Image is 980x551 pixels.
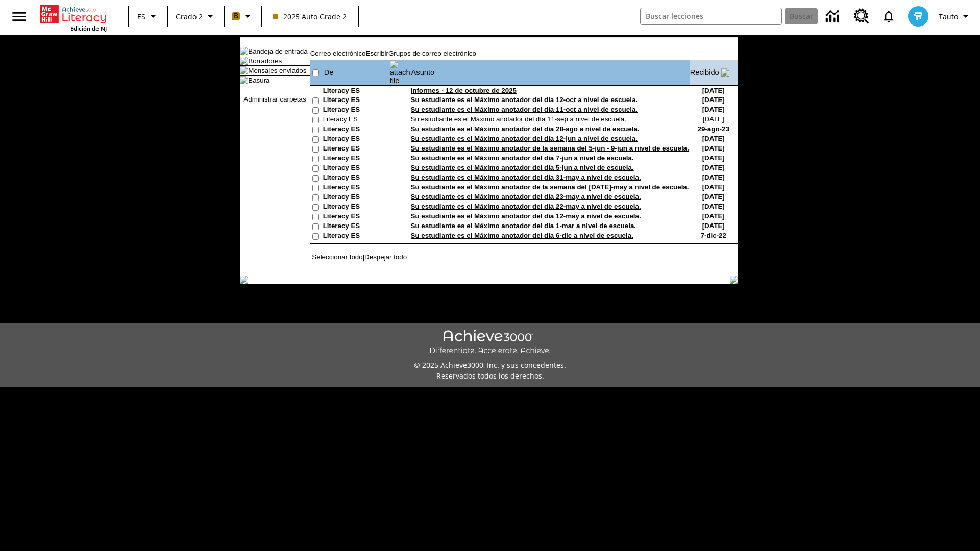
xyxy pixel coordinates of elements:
img: folder_icon.gif [240,76,248,84]
nobr: [DATE] [702,87,725,94]
td: Literacy ES [323,135,389,144]
button: Lenguaje: ES, Selecciona un idioma [132,7,164,26]
td: Literacy ES [323,125,389,135]
a: Centro de información [820,3,848,31]
div: Portada [40,3,107,32]
nobr: [DATE] [702,203,725,210]
button: Escoja un nuevo avatar [902,3,935,30]
td: Literacy ES [323,106,389,115]
img: folder_icon.gif [240,57,248,65]
nobr: [DATE] [702,144,725,152]
td: Literacy ES [323,115,389,125]
span: 2025 Auto Grade 2 [273,11,347,22]
td: Literacy ES [323,183,389,193]
td: | [310,253,438,261]
a: Su estudiante es el Máximo anotador del día 5-jun a nivel de escuela. [411,164,634,171]
span: ES [137,11,145,22]
td: Literacy ES [323,154,389,164]
td: Literacy ES [323,232,389,241]
button: Boost El color de la clase es anaranjado claro. Cambiar el color de la clase. [228,7,258,26]
nobr: 7-dic-22 [701,232,726,239]
button: Grado: Grado 2, Elige un grado [171,7,220,26]
img: table_footer_right.gif [730,275,738,284]
a: Bandeja de entrada [248,47,307,55]
td: Literacy ES [323,203,389,212]
img: folder_icon_pick.gif [240,47,248,55]
a: Grupos de correo electrónico [388,49,476,57]
a: Escribir [366,49,388,57]
a: Su estudiante es el Máximo anotador de la semana del [DATE]-may a nivel de escuela. [411,183,689,191]
span: Grado 2 [176,11,203,22]
nobr: [DATE] [702,96,725,104]
a: De [324,68,334,77]
span: B [234,10,238,22]
nobr: [DATE] [702,183,725,191]
td: Literacy ES [323,96,389,106]
a: Mensajes enviados [248,67,306,74]
a: Basura [248,77,269,84]
td: Literacy ES [323,87,389,96]
td: Literacy ES [323,222,389,232]
button: Perfil/Configuración [935,7,976,26]
a: Su estudiante es el Máximo anotador del día 31-may a nivel de escuela. [411,173,641,181]
a: Su estudiante es el Máximo anotador del día 11-oct a nivel de escuela. [411,106,638,113]
span: Edición de NJ [70,24,107,32]
td: Literacy ES [323,164,389,173]
a: Administrar carpetas [243,95,306,103]
nobr: [DATE] [702,135,725,142]
img: folder_icon.gif [240,66,248,74]
a: Su estudiante es el Máximo anotador del día 1-mar a nivel de escuela. [411,222,636,230]
td: Literacy ES [323,173,389,183]
a: Su estudiante es el Máximo anotador del día 22-may a nivel de escuela. [411,203,641,210]
a: Recibido [690,68,719,77]
span: Tauto [939,11,958,22]
nobr: [DATE] [702,212,725,220]
nobr: [DATE] [703,115,724,123]
a: Borradores [248,57,282,65]
nobr: [DATE] [702,106,725,113]
nobr: 29-ago-23 [698,125,729,133]
a: Correo electrónico [310,49,366,57]
a: Su estudiante es el Máximo anotador del día 6-dic a nivel de escuela. [411,232,633,239]
a: Su estudiante es el Máximo anotador del día 11-sep a nivel de escuela. [411,115,626,123]
a: Centro de recursos, Se abrirá en una pestaña nueva. [848,3,875,30]
nobr: [DATE] [702,222,725,230]
button: Abrir el menú lateral [4,2,34,32]
td: Literacy ES [323,193,389,203]
a: Su estudiante es el Máximo anotador del día 12-oct a nivel de escuela. [411,96,638,104]
img: arrow_down.gif [721,68,729,77]
img: attach file [390,60,410,85]
nobr: [DATE] [702,173,725,181]
img: avatar image [908,6,928,27]
a: Su estudiante es el Máximo anotador del día 12-jun a nivel de escuela. [411,135,638,142]
a: Notificaciones [875,3,902,30]
a: Informes - 12 de octubre de 2025 [411,87,517,94]
nobr: [DATE] [702,154,725,162]
img: Achieve3000 Differentiate Accelerate Achieve [429,330,551,356]
img: table_footer_left.gif [240,275,248,284]
a: Su estudiante es el Máximo anotador del día 12-may a nivel de escuela. [411,212,641,220]
a: Su estudiante es el Máximo anotador del día 28-ago a nivel de escuela. [411,125,640,133]
a: Despejar todo [364,253,407,261]
a: Su estudiante es el Máximo anotador de la semana del 5-jun - 9-jun a nivel de escuela. [411,144,689,152]
a: Asunto [411,68,435,77]
input: Buscar campo [641,8,781,24]
td: Literacy ES [323,144,389,154]
nobr: [DATE] [702,164,725,171]
a: Seleccionar todo [312,253,362,261]
img: black_spacer.gif [310,266,738,266]
a: Su estudiante es el Máximo anotador del día 7-jun a nivel de escuela. [411,154,634,162]
a: Su estudiante es el Máximo anotador del día 23-may a nivel de escuela. [411,193,641,201]
nobr: [DATE] [702,193,725,201]
td: Literacy ES [323,212,389,222]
